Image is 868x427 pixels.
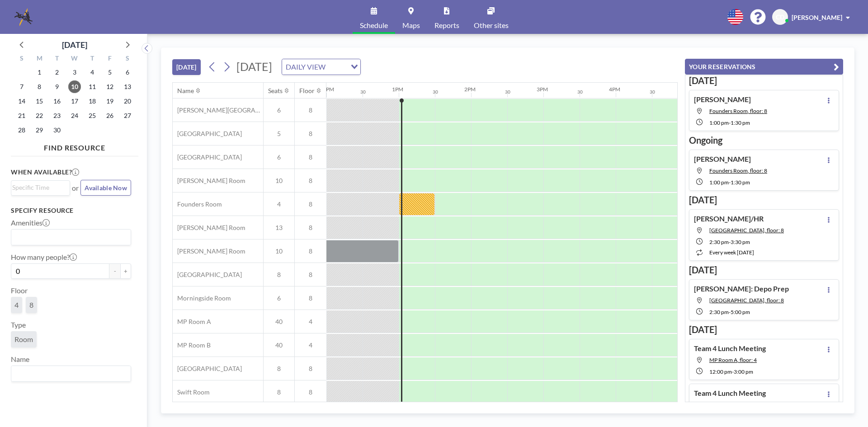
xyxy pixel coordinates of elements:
span: Tuesday, September 23, 2025 [51,109,63,122]
span: 10 [264,247,294,255]
div: W [66,53,84,65]
h4: Team 4 Lunch Meeting [694,344,766,353]
input: Search for option [12,183,65,192]
span: 8 [295,130,326,138]
span: 8 [295,177,326,185]
div: 4PM [609,86,620,93]
span: West End Room, floor: 8 [709,227,784,234]
span: 8 [295,365,326,373]
span: Sunday, September 28, 2025 [15,124,28,136]
span: Founders Room, floor: 8 [709,167,767,174]
span: 5:00 PM [731,309,750,315]
span: 6 [264,294,294,302]
span: Saturday, September 27, 2025 [121,109,134,122]
span: 8 [264,388,294,396]
span: [PERSON_NAME][GEOGRAPHIC_DATA] [173,106,263,114]
span: Thursday, September 11, 2025 [86,80,99,93]
span: - [729,309,731,315]
span: [PERSON_NAME] Room [173,224,245,232]
h3: [DATE] [689,324,839,335]
div: 2PM [464,86,476,93]
span: Friday, September 26, 2025 [104,109,116,122]
span: - [729,239,731,245]
span: 3:30 PM [731,239,750,245]
span: Friday, September 19, 2025 [104,95,116,108]
input: Search for option [12,231,126,243]
span: Monday, September 15, 2025 [33,95,46,108]
span: Thursday, September 18, 2025 [86,95,99,108]
span: 1:30 PM [731,179,750,186]
span: 6 [264,106,294,114]
span: 1:30 PM [731,119,750,126]
span: Founders Room, floor: 8 [709,108,767,114]
span: MP Room A, floor: 4 [709,357,757,363]
span: Wednesday, September 10, 2025 [68,80,81,93]
span: 8 [295,388,326,396]
span: Tuesday, September 9, 2025 [51,80,63,93]
h3: [DATE] [689,75,839,86]
span: 8 [295,247,326,255]
span: Monday, September 29, 2025 [33,124,46,136]
span: 8 [29,300,33,310]
span: 2:30 PM [709,239,729,245]
div: S [118,53,136,65]
span: Other sites [474,22,509,29]
span: Tuesday, September 2, 2025 [51,66,63,79]
input: Search for option [328,61,345,73]
h3: [DATE] [689,194,839,206]
span: Founders Room [173,200,222,208]
h4: [PERSON_NAME]/HR [694,214,764,223]
button: - [109,263,120,279]
span: Wednesday, September 24, 2025 [68,109,81,122]
span: - [729,179,731,186]
h3: Ongoing [689,135,839,146]
span: 8 [295,271,326,279]
h4: FIND RESOURCE [11,140,138,152]
span: Room [14,335,33,344]
span: 8 [295,294,326,302]
h3: Specify resource [11,206,131,215]
div: S [13,53,31,65]
div: [DATE] [62,38,87,51]
img: organization-logo [14,8,33,26]
span: [GEOGRAPHIC_DATA] [173,130,242,138]
span: [DATE] [236,60,272,73]
span: 4 [264,200,294,208]
span: 4 [295,341,326,349]
span: 13 [264,224,294,232]
span: 6 [264,153,294,161]
span: Monday, September 8, 2025 [33,80,46,93]
label: Floor [11,286,28,295]
div: Seats [268,87,283,95]
div: M [31,53,48,65]
span: Wednesday, September 3, 2025 [68,66,81,79]
h4: Team 4 Lunch Meeting [694,389,766,398]
span: 4 [295,318,326,326]
span: 10 [264,177,294,185]
span: Thursday, September 25, 2025 [86,109,99,122]
div: T [83,53,101,65]
div: Search for option [11,181,70,194]
span: [PERSON_NAME] Room [173,247,245,255]
span: [GEOGRAPHIC_DATA] [173,365,242,373]
span: every week [DATE] [709,249,754,256]
span: Thursday, September 4, 2025 [86,66,99,79]
span: 8 [264,365,294,373]
h4: [PERSON_NAME]: Depo Prep [694,284,789,293]
span: 8 [295,200,326,208]
span: Saturday, September 6, 2025 [121,66,134,79]
div: 1PM [392,86,403,93]
span: Reports [434,22,459,29]
span: Saturday, September 13, 2025 [121,80,134,93]
input: Search for option [12,368,126,380]
div: Search for option [11,366,131,381]
span: 1:00 PM [709,119,729,126]
span: Wednesday, September 17, 2025 [68,95,81,108]
span: 2:30 PM [709,309,729,315]
div: Floor [299,87,315,95]
span: Friday, September 5, 2025 [104,66,116,79]
span: Maps [402,22,420,29]
span: Swift Room [173,388,210,396]
span: - [729,119,731,126]
span: 12:00 PM [709,368,732,375]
